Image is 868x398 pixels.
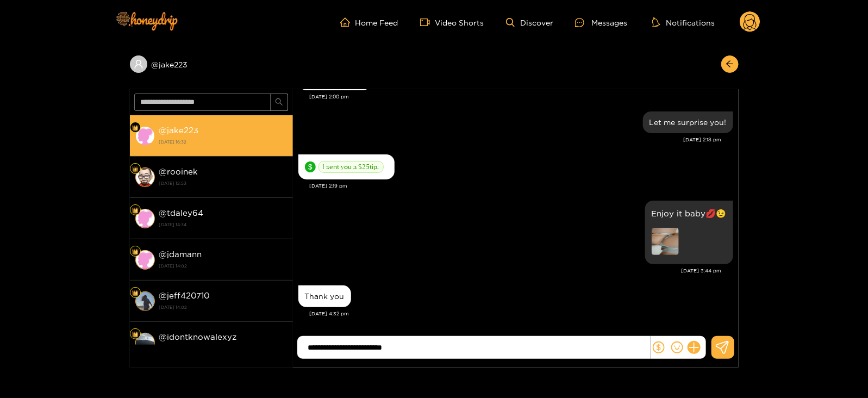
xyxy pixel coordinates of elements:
[649,17,718,28] button: Notifications
[651,339,667,356] button: dollar
[159,126,199,135] strong: @ jake223
[310,182,733,190] div: [DATE] 2:19 pm
[643,111,733,133] div: Sep. 25, 2:18 pm
[130,55,293,73] div: @jake223
[340,17,398,27] a: Home Feed
[298,267,722,275] div: [DATE] 3:44 pm
[159,250,202,259] strong: @ jdamann
[420,17,484,27] a: Video Shorts
[132,290,139,296] img: Fan Level
[159,344,288,353] strong: [DATE] 14:02
[135,167,155,187] img: conversation
[159,261,288,271] strong: [DATE] 14:02
[132,125,139,131] img: Fan Level
[135,250,155,270] img: conversation
[275,98,283,107] span: search
[650,118,727,127] div: Let me surprise you!
[340,17,355,27] span: home
[159,137,288,147] strong: [DATE] 16:32
[671,341,683,353] span: smile
[653,341,665,353] span: dollar
[319,161,384,173] span: I sent you a $ 25 tip.
[305,292,345,301] div: Thank you
[159,302,288,312] strong: [DATE] 14:02
[132,166,139,172] img: Fan Level
[132,331,139,338] img: Fan Level
[271,94,288,111] button: search
[305,161,316,172] span: dollar-circle
[135,209,155,228] img: conversation
[726,60,734,69] span: arrow-left
[298,285,351,307] div: Sep. 25, 4:32 pm
[135,126,155,146] img: conversation
[135,333,155,352] img: conversation
[420,17,435,27] span: video-camera
[159,178,288,188] strong: [DATE] 12:53
[310,93,733,101] div: [DATE] 2:00 pm
[652,207,727,220] p: Enjoy it baby💋😉
[135,291,155,311] img: conversation
[159,220,288,229] strong: [DATE] 14:34
[159,291,210,300] strong: @ jeff420710
[159,167,198,176] strong: @ rooinek
[159,332,237,341] strong: @ idontknowalexyz
[298,154,395,179] div: Sep. 25, 2:19 pm
[645,201,733,264] div: Sep. 25, 3:44 pm
[652,228,679,255] img: preview
[132,207,139,214] img: Fan Level
[721,55,739,73] button: arrow-left
[159,208,204,217] strong: @ tdaley64
[310,310,733,318] div: [DATE] 4:32 pm
[132,248,139,255] img: Fan Level
[575,16,627,29] div: Messages
[134,59,143,69] span: user
[298,136,722,144] div: [DATE] 2:18 pm
[506,18,553,27] a: Discover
